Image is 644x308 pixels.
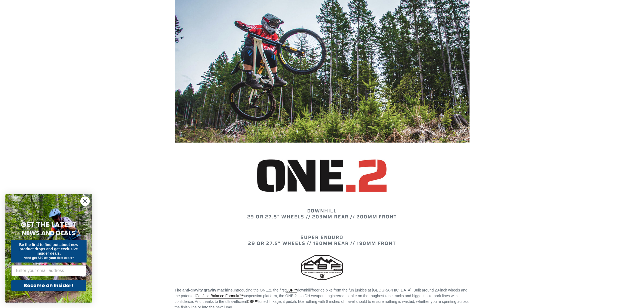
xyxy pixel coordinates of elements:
button: Close dialog [80,196,90,206]
strong: 29 or 27.5" WHEELS // 190mm REAR // 190mm FRONT [248,240,396,247]
span: NEWS AND DEALS [22,229,75,237]
img: CBF-logo_00e2c434-08a0-42b6-b156-27085e93cbc0_160x160.png [300,254,344,281]
button: Become an Insider! [11,280,86,291]
input: Enter your email address [11,265,86,276]
strong: 29 or 27.5" WHEELS // 203mm REAR // 200mm FRONT [247,213,397,221]
strong: DOWNHILL [307,207,337,215]
span: *And get $10 off your first order* [24,256,74,260]
a: CBF™ [247,299,258,304]
span: Be the first to find out about new product drops and get exclusive insider deals. [19,243,78,255]
span: GET THE LATEST [21,220,77,230]
strong: SUPER ENDURO [300,234,344,241]
a: Canfield Balance Formula™ [196,294,243,299]
strong: The anti-gravity gravity machine. [175,288,234,292]
a: CBF™ [286,288,297,293]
